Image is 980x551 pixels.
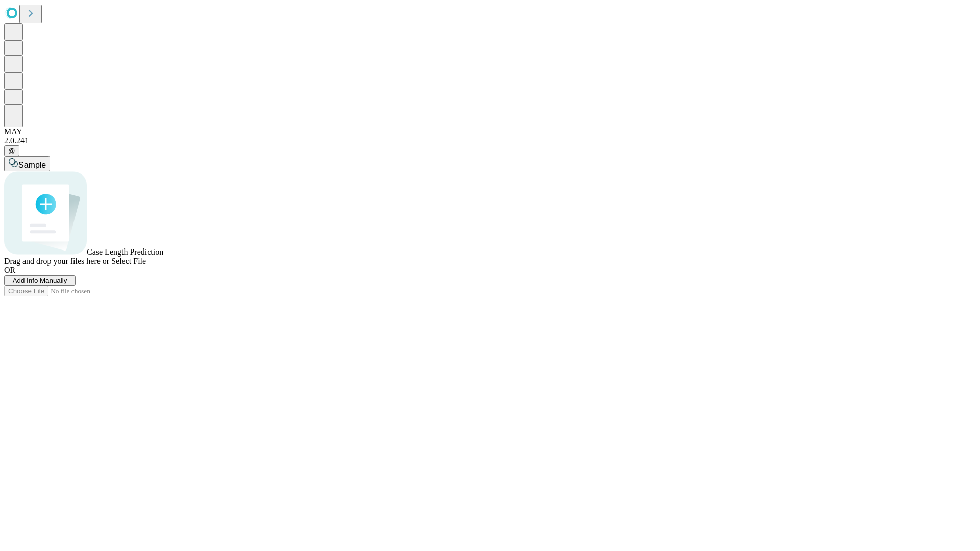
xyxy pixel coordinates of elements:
span: Select File [111,257,146,265]
button: Add Info Manually [4,275,76,286]
div: 2.0.241 [4,136,976,145]
div: MAY [4,127,976,136]
span: Sample [18,161,46,169]
span: Add Info Manually [13,277,67,284]
button: Sample [4,156,50,171]
span: Case Length Prediction [87,247,163,256]
span: @ [8,147,15,155]
button: @ [4,145,19,156]
span: Drag and drop your files here or [4,257,109,265]
span: OR [4,266,15,274]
